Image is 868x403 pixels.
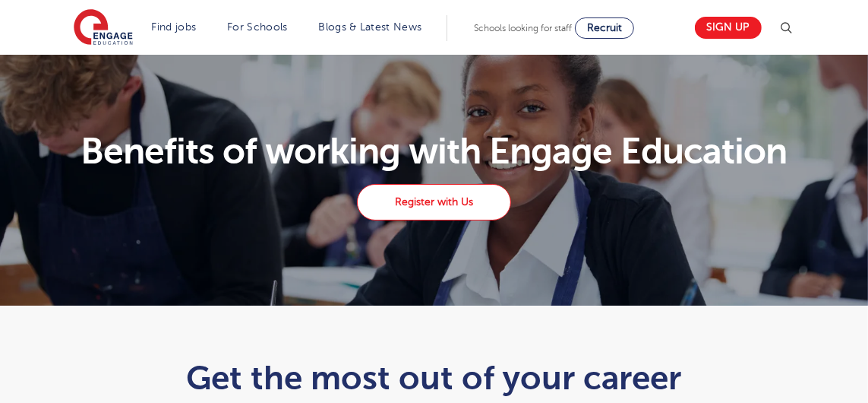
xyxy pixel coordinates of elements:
span: Schools looking for staff [474,23,572,33]
a: Find jobs [152,21,197,33]
a: Recruit [575,17,634,39]
img: Engage Education [74,9,133,47]
h1: Benefits of working with Engage Education [77,133,791,170]
h1: Get the most out of your career [77,359,791,397]
a: Blogs & Latest News [319,21,422,33]
a: For Schools [227,21,287,33]
a: Register with Us [357,184,510,221]
a: Sign up [695,17,762,39]
span: Recruit [587,22,622,33]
